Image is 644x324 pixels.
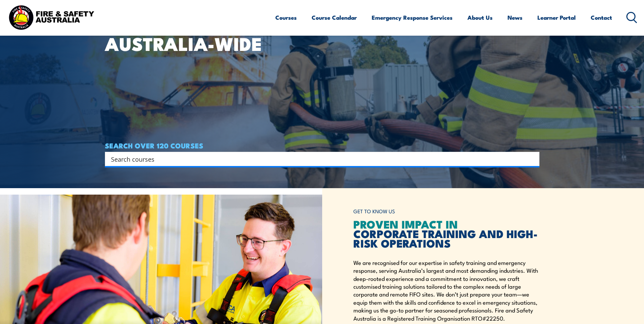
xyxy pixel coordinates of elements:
[353,205,539,218] h6: GET TO KNOW US
[111,154,525,164] input: Search input
[372,8,453,26] a: Emergency Response Services
[528,154,537,164] button: Search magnifier button
[353,215,458,232] span: PROVEN IMPACT IN
[508,8,522,26] a: News
[275,8,297,26] a: Courses
[112,154,526,164] form: Search form
[591,8,612,26] a: Contact
[105,142,539,149] h4: SEARCH OVER 120 COURSES
[537,8,576,26] a: Learner Portal
[353,258,539,322] p: We are recognised for our expertise in safety training and emergency response, serving Australia’...
[312,8,357,26] a: Course Calendar
[467,8,493,26] a: About Us
[353,219,539,248] h2: CORPORATE TRAINING AND HIGH-RISK OPERATIONS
